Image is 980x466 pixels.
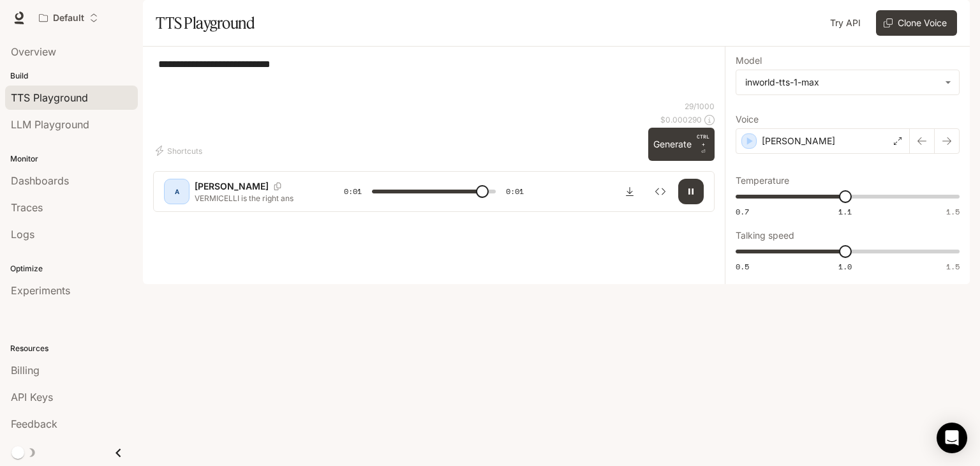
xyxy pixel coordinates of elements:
p: VERMICELLI is the right ans [195,193,313,204]
p: [PERSON_NAME] [195,180,269,193]
span: 0:01 [344,185,362,198]
button: Shortcuts [153,140,207,161]
button: Download audio [617,179,642,204]
span: 1.1 [838,206,852,217]
button: Open workspace menu [33,5,104,31]
div: Open Intercom Messenger [937,423,967,453]
div: inworld-tts-1-max [736,70,959,94]
span: 0.7 [736,206,749,217]
span: 1.0 [838,261,852,272]
div: inworld-tts-1-max [745,76,939,89]
div: A [167,181,187,202]
span: 0:01 [506,185,524,198]
p: Voice [736,115,759,124]
p: Default [53,13,84,24]
button: Copy Voice ID [269,183,286,190]
button: Clone Voice [876,10,957,36]
p: ⏎ [697,133,709,156]
p: 29 / 1000 [685,101,715,112]
span: 1.5 [946,261,960,272]
p: Model [736,56,762,65]
p: Temperature [736,176,789,185]
p: CTRL + [697,133,709,148]
span: 0.5 [736,261,749,272]
button: Inspect [648,179,673,204]
a: Try API [825,10,866,36]
h1: TTS Playground [156,10,255,36]
span: 1.5 [946,206,960,217]
button: GenerateCTRL +⏎ [648,128,715,161]
p: $ 0.000290 [660,114,702,125]
p: Talking speed [736,231,794,240]
p: [PERSON_NAME] [762,135,835,147]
